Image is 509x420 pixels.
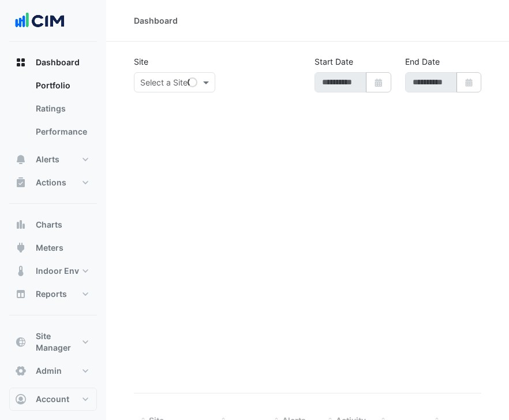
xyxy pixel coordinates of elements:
app-icon: Indoor Env [15,265,27,277]
span: Reports [36,288,67,300]
app-icon: Site Manager [15,336,27,348]
app-icon: Meters [15,242,27,254]
label: End Date [405,55,440,68]
span: Indoor Env [36,265,79,277]
button: Charts [9,213,97,236]
span: Admin [36,365,62,377]
app-icon: Charts [15,219,27,231]
button: Account [9,388,97,411]
button: Admin [9,359,97,382]
button: Meters [9,236,97,259]
span: Account [36,393,69,405]
span: Dashboard [36,57,80,68]
button: Dashboard [9,51,97,74]
app-icon: Actions [15,177,27,188]
app-icon: Reports [15,288,27,300]
button: Reports [9,283,97,306]
div: Dashboard [134,14,178,27]
span: Alerts [36,154,59,165]
div: Dashboard [9,74,97,148]
button: Site Manager [9,325,97,359]
img: Company Logo [14,9,66,32]
button: Actions [9,171,97,194]
label: Start Date [315,55,353,68]
span: Actions [36,177,66,188]
button: Indoor Env [9,259,97,283]
span: Meters [36,242,63,254]
button: Alerts [9,148,97,171]
span: Site Manager [36,330,80,354]
a: Portfolio [27,74,97,97]
a: Performance [27,120,97,143]
app-icon: Alerts [15,154,27,165]
app-icon: Dashboard [15,57,27,68]
label: Site [134,55,148,68]
span: Charts [36,219,62,231]
a: Ratings [27,97,97,120]
app-icon: Admin [15,365,27,377]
